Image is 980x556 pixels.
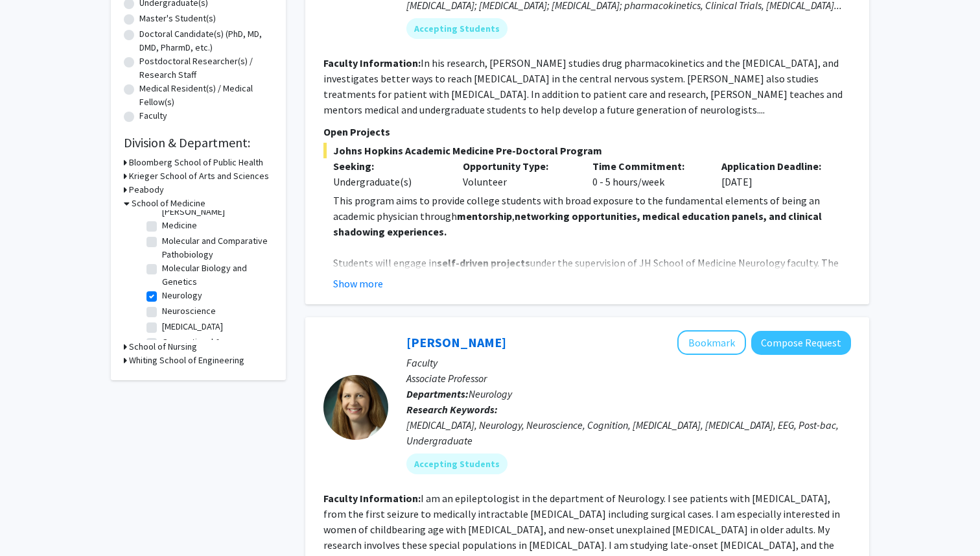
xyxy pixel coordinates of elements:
[457,210,512,223] strong: mentorship
[463,158,573,174] p: Opportunity Type:
[751,331,851,355] button: Compose Request to Emily Johnson
[162,335,270,363] label: Occupational & Environmental Medicine
[139,109,167,123] label: Faculty
[162,320,223,333] label: [MEDICAL_DATA]
[333,255,851,302] p: Students will engage in under the supervision of JH School of Medicine Neurology faculty. The pro...
[323,492,421,505] b: Faculty Information:
[323,56,421,69] b: Faculty Information:
[162,261,270,289] label: Molecular Biology and Genetics
[139,82,273,109] label: Medical Resident(s) / Medical Fellow(s)
[129,183,164,197] h3: Peabody
[469,387,512,400] span: Neurology
[406,403,498,416] b: Research Keywords:
[129,354,244,367] h3: Whiting School of Engineering
[333,174,443,189] div: Undergraduate(s)
[129,156,263,169] h3: Bloomberg School of Public Health
[406,387,469,400] b: Departments:
[139,27,273,54] label: Doctoral Candidate(s) (PhD, MD, DMD, PharmD, etc.)
[453,158,583,189] div: Volunteer
[162,304,216,318] label: Neuroscience
[139,12,216,25] label: Master's Student(s)
[323,143,851,158] span: Johns Hopkins Academic Medicine Pre-Doctoral Program
[677,330,746,355] button: Add Emily Johnson to Bookmarks
[162,289,202,302] label: Neurology
[323,56,843,116] fg-read-more: In his research, [PERSON_NAME] studies drug pharmacokinetics and the [MEDICAL_DATA], and investig...
[406,334,506,350] a: [PERSON_NAME]
[406,417,851,448] div: [MEDICAL_DATA], Neurology, Neuroscience, Cognition, [MEDICAL_DATA], [MEDICAL_DATA], EEG, Post-bac...
[162,219,197,232] label: Medicine
[437,256,530,269] strong: self-driven projects
[10,498,55,546] iframe: Chat
[721,158,832,174] p: Application Deadline:
[333,210,822,238] strong: networking opportunities, medical education panels, and clinical shadowing experiences.
[129,340,197,354] h3: School of Nursing
[406,355,851,370] p: Faculty
[333,193,851,239] p: This program aims to provide college students with broad exposure to the fundamental elements of ...
[406,18,507,39] mat-chip: Accepting Students
[162,234,270,261] label: Molecular and Comparative Pathobiology
[406,453,507,474] mat-chip: Accepting Students
[333,158,443,174] p: Seeking:
[139,54,273,82] label: Postdoctoral Researcher(s) / Research Staff
[333,276,383,291] button: Show more
[132,197,205,210] h3: School of Medicine
[129,169,269,183] h3: Krieger School of Arts and Sciences
[323,124,851,139] p: Open Projects
[712,158,841,189] div: [DATE]
[592,158,703,174] p: Time Commitment:
[124,135,273,151] h2: Division & Department:
[583,158,712,189] div: 0 - 5 hours/week
[406,370,851,386] p: Associate Professor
